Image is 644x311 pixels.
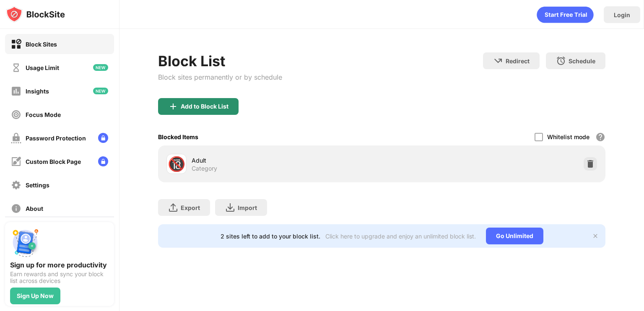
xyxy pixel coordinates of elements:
[11,109,21,120] img: focus-off.svg
[26,64,59,71] div: Usage Limit
[11,39,21,49] img: block-on.svg
[11,62,21,73] img: time-usage-off.svg
[181,103,229,110] div: Add to Block List
[221,233,320,240] div: 2 sites left to add to your block list.
[168,155,185,173] div: 🔞
[158,52,282,70] div: Block List
[569,57,595,65] div: Schedule
[26,158,81,165] div: Custom Block Page
[506,57,530,65] div: Redirect
[486,228,543,244] div: Go Unlimited
[614,11,630,18] div: Login
[547,133,589,140] div: Whitelist mode
[11,156,21,167] img: customize-block-page-off.svg
[10,271,109,284] div: Earn rewards and sync your block list across devices
[6,6,65,23] img: logo-blocksite.svg
[93,88,108,94] img: new-icon.svg
[11,86,21,96] img: insights-off.svg
[26,41,57,48] div: Block Sites
[26,181,49,189] div: Settings
[17,293,54,299] div: Sign Up Now
[537,6,594,23] div: animation
[26,135,86,142] div: Password Protection
[93,64,108,71] img: new-icon.svg
[10,261,109,269] div: Sign up for more productivity
[181,204,200,211] div: Export
[26,111,61,118] div: Focus Mode
[98,133,108,143] img: lock-menu.svg
[158,133,198,140] div: Blocked Items
[325,233,476,240] div: Click here to upgrade and enjoy an unlimited block list.
[192,165,217,172] div: Category
[192,156,382,165] div: Adult
[11,180,21,190] img: settings-off.svg
[158,73,282,81] div: Block sites permanently or by schedule
[98,156,108,166] img: lock-menu.svg
[11,203,21,214] img: about-off.svg
[26,205,43,212] div: About
[592,233,599,239] img: x-button.svg
[26,88,49,95] div: Insights
[10,227,40,257] img: push-signup.svg
[11,133,21,143] img: password-protection-off.svg
[238,204,257,211] div: Import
